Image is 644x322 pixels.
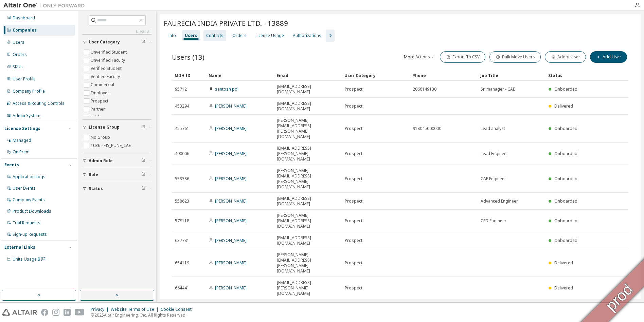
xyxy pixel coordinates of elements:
[215,218,247,224] a: [PERSON_NAME]
[175,151,189,156] span: 490006
[175,198,189,204] span: 558623
[489,51,541,63] button: Bulk Move Users
[277,252,339,274] span: [PERSON_NAME][EMAIL_ADDRESS][PERSON_NAME][DOMAIN_NAME]
[91,73,121,81] label: Verified Faculty
[175,103,189,109] span: 453294
[83,120,151,135] button: License Group
[175,218,189,224] span: 578118
[4,162,19,168] div: Events
[89,158,113,164] span: Admin Role
[83,35,151,50] button: User Category
[548,70,588,81] div: Status
[83,153,151,168] button: Admin Role
[481,218,506,224] span: CFD Engineer
[91,312,196,318] p: © 2025 Altair Engineering, Inc. All Rights Reserved.
[89,39,120,45] span: User Category
[554,86,577,92] span: Onboarded
[91,105,106,113] label: Partner
[141,39,145,45] span: Clear filter
[3,2,88,9] img: Altair One
[13,256,46,262] span: Units Usage BI
[64,309,71,316] img: linkedin.svg
[293,33,321,38] div: Authorizations
[403,51,436,63] button: More Actions
[412,70,475,81] div: Phone
[345,238,362,243] span: Prospect
[481,151,508,156] span: Lead Engineer
[345,126,362,131] span: Prospect
[209,70,271,81] div: Name
[13,174,46,179] div: Application Logs
[168,33,176,38] div: Info
[91,89,111,97] label: Employee
[175,260,189,266] span: 654119
[554,126,577,131] span: Onboarded
[277,84,339,95] span: [EMAIL_ADDRESS][DOMAIN_NAME]
[215,103,247,109] a: [PERSON_NAME]
[345,285,362,291] span: Prospect
[141,158,145,164] span: Clear filter
[277,280,339,296] span: [EMAIL_ADDRESS][PERSON_NAME][DOMAIN_NAME]
[345,260,362,266] span: Prospect
[13,64,23,70] div: SKUs
[232,33,247,38] div: Orders
[277,213,339,229] span: [PERSON_NAME][EMAIL_ADDRESS][DOMAIN_NAME]
[13,89,45,94] div: Company Profile
[554,103,573,109] span: Delivered
[345,218,362,224] span: Prospect
[141,125,145,130] span: Clear filter
[13,15,35,21] div: Dashboard
[175,87,187,92] span: 95712
[91,141,132,150] label: 1036 - FIS_PUNE_CAE
[13,138,31,143] div: Managed
[440,51,485,63] button: Export To CSV
[215,86,238,92] a: santosh pol
[345,176,362,182] span: Prospect
[13,186,36,191] div: User Events
[413,87,436,92] span: 2066149130
[141,186,145,191] span: Clear filter
[277,101,339,112] span: [EMAIL_ADDRESS][DOMAIN_NAME]
[345,151,362,156] span: Prospect
[13,220,40,226] div: Trial Requests
[481,176,506,182] span: CAE Engineer
[2,309,37,316] img: altair_logo.svg
[554,260,573,266] span: Delivered
[554,218,577,224] span: Onboarded
[554,198,577,204] span: Onboarded
[13,76,36,82] div: User Profile
[480,70,543,81] div: Job Title
[276,70,339,81] div: Email
[91,307,111,312] div: Privacy
[255,33,284,38] div: License Usage
[413,126,441,131] span: 918045000000
[345,103,362,109] span: Prospect
[175,285,189,291] span: 664441
[89,125,120,130] span: License Group
[554,151,577,156] span: Onboarded
[13,113,40,118] div: Admin System
[13,149,30,155] div: On Prem
[91,133,111,141] label: No Group
[277,146,339,162] span: [EMAIL_ADDRESS][PERSON_NAME][DOMAIN_NAME]
[185,33,197,38] div: Users
[83,29,151,34] a: Clear all
[215,176,247,182] a: [PERSON_NAME]
[215,198,247,204] a: [PERSON_NAME]
[75,309,85,316] img: youtube.svg
[13,197,45,203] div: Company Events
[91,64,123,73] label: Verified Student
[215,151,247,156] a: [PERSON_NAME]
[161,307,196,312] div: Cookie Consent
[345,87,362,92] span: Prospect
[141,172,145,177] span: Clear filter
[344,70,407,81] div: User Category
[13,101,65,106] div: Access & Routing Controls
[481,198,518,204] span: Advanced Engineer
[554,176,577,182] span: Onboarded
[175,176,189,182] span: 553386
[215,126,247,131] a: [PERSON_NAME]
[13,40,24,45] div: Users
[52,309,59,316] img: instagram.svg
[277,196,339,207] span: [EMAIL_ADDRESS][DOMAIN_NAME]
